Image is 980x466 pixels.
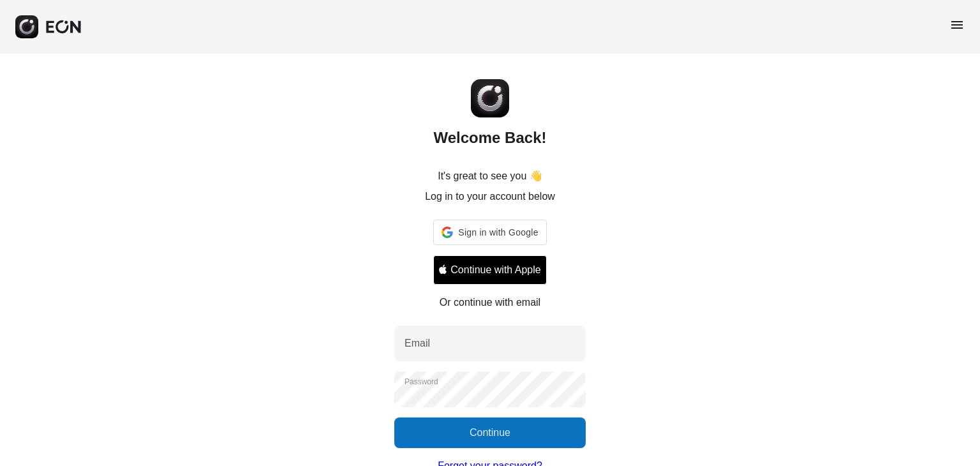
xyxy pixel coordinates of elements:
span: Sign in with Google [458,225,538,240]
button: Signin with apple ID [433,255,546,285]
p: It's great to see you 👋 [438,169,542,184]
p: Log in to your account below [425,189,555,204]
div: Sign in with Google [433,220,546,245]
p: Or continue with email [440,295,540,310]
span: menu [949,17,965,33]
h2: Welcome Back! [434,128,547,148]
label: Email [405,336,430,351]
button: Continue [394,417,586,448]
label: Password [405,377,438,387]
